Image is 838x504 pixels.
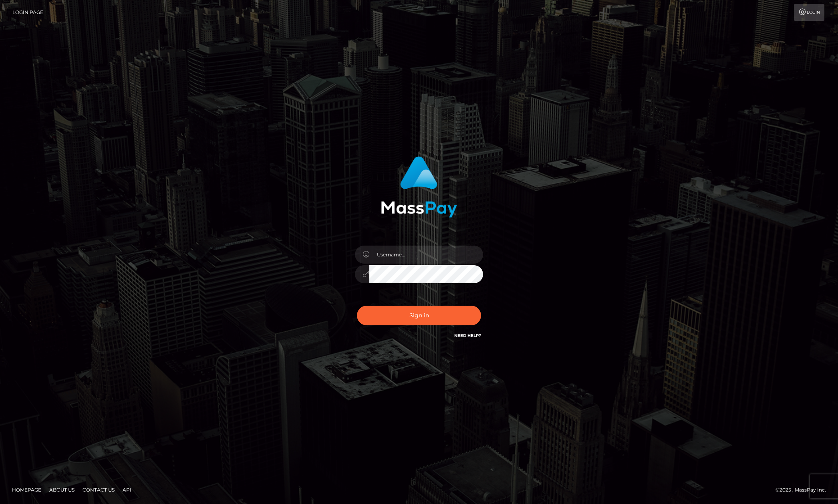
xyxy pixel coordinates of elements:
a: Contact Us [79,484,118,496]
a: About Us [46,484,78,496]
a: Login Page [12,4,43,21]
a: Need Help? [454,333,481,338]
img: MassPay Login [381,156,457,218]
a: API [119,484,135,496]
input: Username... [369,246,483,264]
a: Homepage [9,484,44,496]
div: © 2025 , MassPay Inc. [776,486,832,494]
button: Sign in [357,306,481,325]
a: Login [794,4,824,21]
